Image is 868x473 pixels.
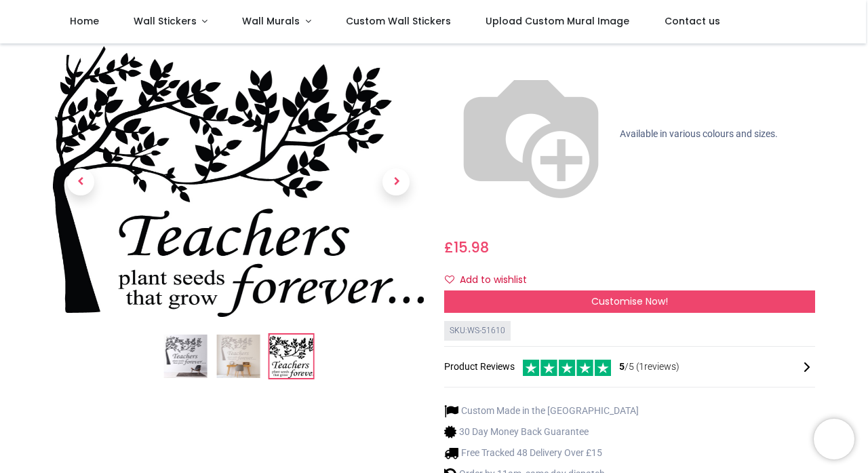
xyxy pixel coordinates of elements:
[445,275,454,284] i: Add to wishlist
[591,295,668,308] span: Customise Now!
[70,14,99,28] span: Home
[242,14,300,28] span: Wall Murals
[216,335,260,379] img: WS-51610-02
[444,269,538,292] button: Add to wishlistAdd to wishlist
[382,168,410,195] span: Next
[444,358,815,376] div: Product Reviews
[665,14,720,28] span: Contact us
[444,404,639,418] li: Custom Made in the [GEOGRAPHIC_DATA]
[67,168,94,195] span: Previous
[619,360,679,374] span: /5 ( 1 reviews)
[486,14,629,28] span: Upload Custom Mural Image
[454,238,489,257] span: 15.98
[444,321,511,341] div: SKU: WS-51610
[620,128,778,139] span: Available in various colours and sizes.
[444,238,489,257] span: £
[368,88,424,277] a: Next
[444,425,639,439] li: 30 Day Money Back Guarantee
[619,361,625,372] span: 5
[346,14,451,28] span: Custom Wall Stickers
[444,446,639,460] li: Free Tracked 48 Delivery Over £15
[444,48,618,221] img: color-wheel.png
[134,14,197,28] span: Wall Stickers
[269,335,313,379] img: WS-51610-03
[53,88,108,277] a: Previous
[814,419,854,459] iframe: Brevo live chat
[53,47,424,318] img: WS-51610-03
[163,335,207,379] img: Teachers Plant Seeds Learning Wall Sticker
